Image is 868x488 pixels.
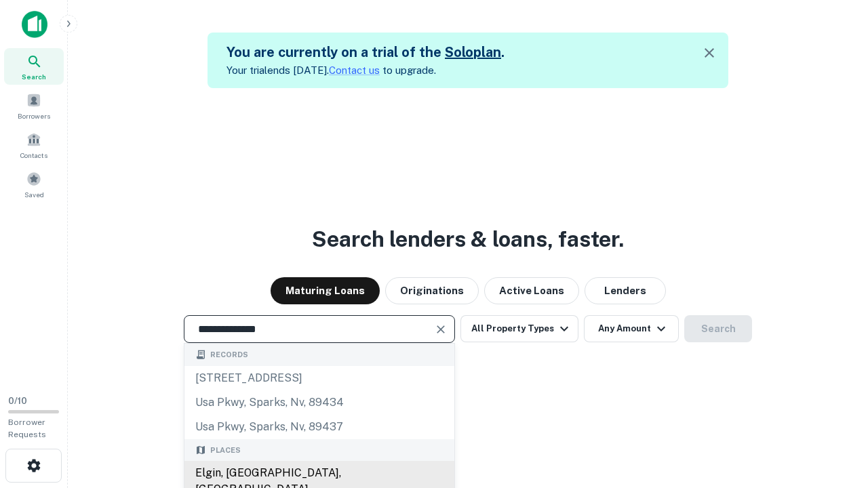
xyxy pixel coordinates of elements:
[329,64,380,76] a: Contact us
[210,445,241,456] span: Places
[585,277,666,304] button: Lenders
[24,189,44,200] span: Saved
[18,110,50,121] span: Borrowers
[484,277,579,304] button: Active Loans
[226,62,505,79] p: Your trial ends [DATE]. to upgrade.
[800,380,868,445] iframe: Chat Widget
[4,127,64,163] a: Contacts
[8,418,46,439] span: Borrower Requests
[8,396,27,406] span: 0 / 10
[184,366,454,390] div: [STREET_ADDRESS]
[4,166,64,203] a: Saved
[584,315,679,342] button: Any Amount
[271,277,380,304] button: Maturing Loans
[460,315,578,342] button: All Property Types
[4,48,64,85] a: Search
[20,150,47,161] span: Contacts
[312,223,624,256] h3: Search lenders & loans, faster.
[385,277,479,304] button: Originations
[226,42,505,62] h5: You are currently on a trial of the .
[4,87,64,124] a: Borrowers
[184,415,454,439] div: usa pkwy, sparks, nv, 89437
[184,390,454,415] div: usa pkwy, sparks, nv, 89434
[431,320,450,339] button: Clear
[22,11,47,38] img: capitalize-icon.png
[210,349,248,361] span: Records
[22,71,46,82] span: Search
[445,44,501,60] a: Soloplan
